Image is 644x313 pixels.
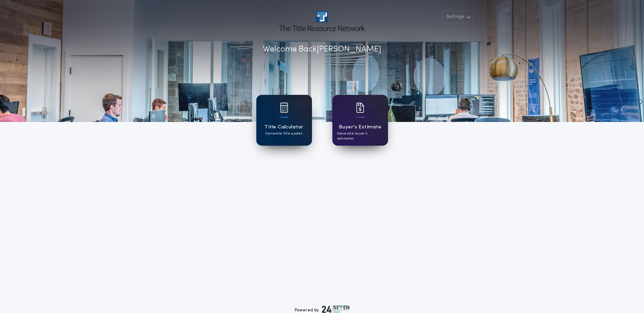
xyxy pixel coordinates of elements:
button: Settings [442,11,474,23]
a: card iconBuyer's EstimateGenerate buyer's estimates [332,95,388,146]
h1: Buyer's Estimate [339,123,381,131]
img: card icon [356,103,364,113]
h1: Title Calculator [264,123,303,131]
p: Welcome Back [PERSON_NAME] [263,43,381,56]
a: card iconTitle CalculatorGenerate title quotes [256,95,312,146]
img: card icon [280,103,288,113]
p: Generate buyer's estimates [337,131,383,141]
img: account-logo [279,11,365,31]
p: Generate title quotes [265,131,302,136]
